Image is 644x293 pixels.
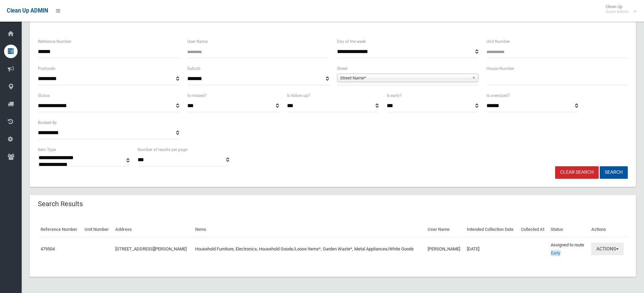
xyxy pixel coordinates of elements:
[82,222,113,237] th: Unit Number
[464,237,518,261] td: [DATE]
[287,92,310,99] label: Is follow up?
[115,246,187,251] a: [STREET_ADDRESS][PERSON_NAME]
[602,4,636,14] span: Clean Up
[41,246,55,251] a: 479504
[38,146,56,153] label: Item Type
[518,222,548,237] th: Collected At
[600,166,628,179] button: Search
[38,92,50,99] label: Status
[591,243,624,255] button: Actions
[486,65,514,72] label: House Number
[486,92,510,99] label: Is oversized?
[548,237,588,261] td: Assigned to route
[486,38,510,45] label: Unit Number
[38,65,55,72] label: Postcode
[337,65,348,72] label: Street
[7,7,48,14] span: Clean Up ADMIN
[187,38,208,45] label: User Name
[387,92,402,99] label: Is early?
[187,92,207,99] label: Is missed?
[187,65,200,72] label: Suburb
[425,237,464,261] td: [PERSON_NAME]
[340,74,469,82] span: Street Name*
[464,222,518,237] th: Intended Collection Date
[138,146,187,153] label: Number of results per page
[38,38,71,45] label: Reference Number
[38,222,82,237] th: Reference Number
[38,119,57,126] label: Booked By
[605,9,629,14] small: Super Admin
[192,237,425,261] td: Household Furniture, Electronics, Household Goods/Loose Items*, Garden Waste*, Metal Appliances/W...
[113,222,192,237] th: Address
[548,222,588,237] th: Status
[589,222,628,237] th: Actions
[551,250,560,256] span: Early
[425,222,464,237] th: User Name
[337,38,366,45] label: Day of the week
[555,166,599,179] a: Clear Search
[30,197,91,211] header: Search Results
[192,222,425,237] th: Items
